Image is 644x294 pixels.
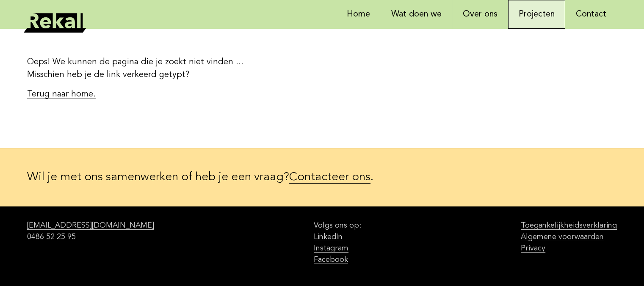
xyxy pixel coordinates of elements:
a: LinkedIn [314,233,343,241]
p: Oeps! We kunnen de pagina die je zoekt niet vinden ... Misschien heb je de link verkeerd getypt? [27,56,617,81]
a: Privacy [521,245,545,253]
a: Contacteer ons [289,171,370,184]
a: [EMAIL_ADDRESS][DOMAIN_NAME] [27,222,154,230]
a: Toegankelijkheidsverklaring [521,222,617,230]
p: 0486 52 25 95 [27,220,154,266]
a: Algemene voorwaarden [521,233,604,241]
a: Facebook [314,256,348,264]
a: Terug naar home. [27,90,96,99]
p: Wil je met ons samenwerken of heb je een vraag? . [27,168,617,186]
p: Volgs ons op: [314,220,361,266]
a: Instagram [314,245,348,253]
